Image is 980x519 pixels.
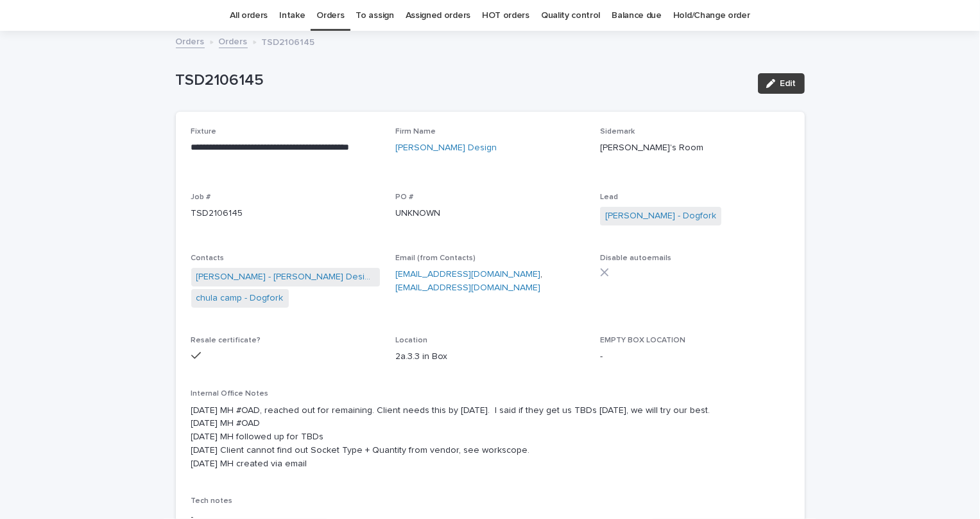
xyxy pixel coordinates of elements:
a: Hold/Change order [673,1,750,31]
a: Orders [316,1,344,31]
a: Quality control [541,1,600,31]
p: TSD2106145 [191,207,381,220]
p: , [395,268,585,295]
span: Location [395,337,427,344]
a: [PERSON_NAME] - [PERSON_NAME] Design [196,270,375,284]
p: [PERSON_NAME]'s Room [600,141,789,155]
a: To assign [356,1,394,31]
p: UNKNOWN [395,207,585,220]
a: Assigned orders [406,1,470,31]
span: Job # [191,193,211,201]
button: Edit [758,73,805,94]
span: Sidemark [600,128,635,136]
p: TSD2106145 [262,34,315,48]
span: Tech notes [191,497,233,505]
a: Intake [279,1,305,31]
span: Resale certificate? [191,337,261,344]
a: All orders [230,1,268,31]
span: Lead [600,193,618,201]
a: Balance due [612,1,662,31]
p: - [600,350,789,364]
a: [EMAIL_ADDRESS][DOMAIN_NAME] [395,270,540,279]
p: [DATE] MH #OAD, reached out for remaining. Client needs this by [DATE]. I said if they get us TBD... [191,404,789,471]
span: PO # [395,193,413,201]
p: TSD2106145 [176,71,748,90]
a: HOT orders [482,1,529,31]
a: [PERSON_NAME] Design [395,141,497,155]
p: 2a.3.3 in Box [395,350,585,364]
span: Edit [780,79,796,88]
span: EMPTY BOX LOCATION [600,337,685,344]
a: Orders [219,33,248,48]
span: Firm Name [395,128,436,136]
span: Internal Office Notes [191,390,269,398]
span: Email (from Contacts) [395,254,476,262]
span: Disable autoemails [600,254,671,262]
a: [EMAIL_ADDRESS][DOMAIN_NAME] [395,283,540,292]
a: [PERSON_NAME] - Dogfork [605,209,716,223]
a: Orders [176,33,205,48]
span: Contacts [191,254,225,262]
span: Fixture [191,128,217,136]
a: chula camp - Dogfork [196,292,284,305]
